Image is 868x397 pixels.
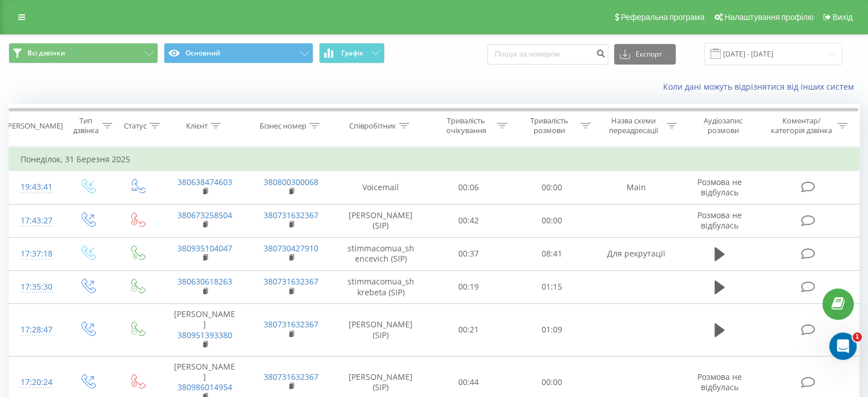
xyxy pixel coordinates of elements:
[264,177,318,187] a: 380800300068
[21,371,51,394] div: 17:20:24
[5,121,63,131] div: [PERSON_NAME]
[349,121,396,131] div: Співробітник
[520,116,578,135] div: Тривалість розмови
[427,171,510,204] td: 00:06
[9,148,859,171] td: Понеділок, 31 Березня 2025
[177,210,232,220] a: 380673258504
[510,304,593,356] td: 01:09
[334,171,427,204] td: Voicemail
[177,382,232,392] a: 380986014954
[853,332,862,342] span: 1
[604,116,664,135] div: Назва схеми переадресації
[614,44,676,65] button: Експорт
[510,237,593,270] td: 08:41
[21,243,51,265] div: 17:37:18
[334,304,427,356] td: [PERSON_NAME] (SIP)
[427,270,510,303] td: 00:19
[264,210,318,220] a: 380731632367
[697,371,742,392] span: Розмова не відбулась
[510,204,593,237] td: 00:00
[690,116,757,135] div: Аудіозапис розмови
[264,243,318,254] a: 380730427910
[334,237,427,270] td: stimmacomua_shencevich (SIP)
[593,237,679,270] td: Для рекрутації
[21,210,51,232] div: 17:43:27
[487,44,608,65] input: Пошук за номером
[829,332,857,360] iframe: Intercom live chat
[510,270,593,303] td: 01:15
[264,276,318,287] a: 380731632367
[768,116,834,135] div: Коментар/категорія дзвінка
[186,121,208,131] div: Клієнт
[510,171,593,204] td: 00:00
[264,319,318,330] a: 380731632367
[264,371,318,382] a: 380731632367
[427,237,510,270] td: 00:37
[438,116,495,135] div: Тривалість очікування
[341,49,364,57] span: Графік
[697,177,742,198] span: Розмова не відбулась
[319,43,385,63] button: Графік
[72,116,99,135] div: Тип дзвінка
[663,81,859,92] a: Коли дані можуть відрізнятися вiд інших систем
[21,176,51,198] div: 19:43:41
[27,49,65,58] span: Всі дзвінки
[621,13,705,22] span: Реферальна програма
[21,319,51,341] div: 17:28:47
[724,13,813,22] span: Налаштування профілю
[427,204,510,237] td: 00:42
[260,121,306,131] div: Бізнес номер
[124,121,147,131] div: Статус
[697,210,742,231] span: Розмова не відбулась
[177,177,232,187] a: 380638474603
[177,330,232,340] a: 380951393380
[593,171,679,204] td: Main
[833,13,853,22] span: Вихід
[164,43,313,63] button: Основний
[162,304,248,356] td: [PERSON_NAME]
[427,304,510,356] td: 00:21
[21,276,51,298] div: 17:35:30
[9,43,158,63] button: Всі дзвінки
[177,276,232,287] a: 380630618263
[334,204,427,237] td: [PERSON_NAME] (SIP)
[177,243,232,254] a: 380935104047
[334,270,427,303] td: stimmacomua_shkrebeta (SIP)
